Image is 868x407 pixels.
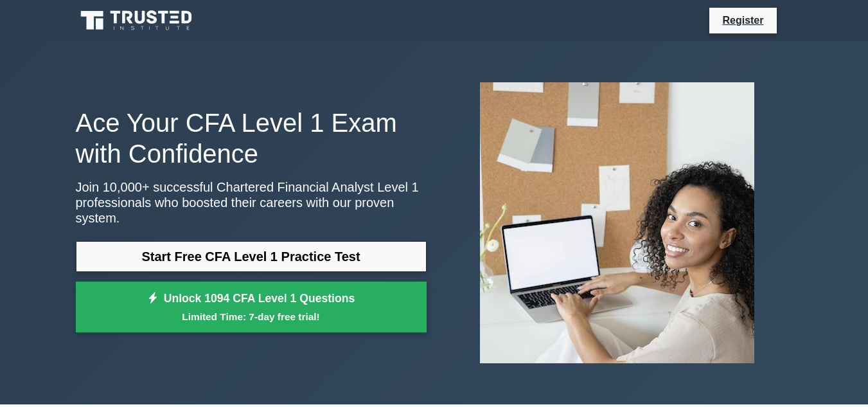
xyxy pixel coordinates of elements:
[92,309,411,324] small: Limited Time: 7-day free trial!
[76,107,427,169] h1: Ace Your CFA Level 1 Exam with Confidence
[714,12,771,28] a: Register
[76,241,427,272] a: Start Free CFA Level 1 Practice Test
[76,282,427,333] a: Unlock 1094 CFA Level 1 QuestionsLimited Time: 7-day free trial!
[76,179,427,226] p: Join 10,000+ successful Chartered Financial Analyst Level 1 professionals who boosted their caree...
